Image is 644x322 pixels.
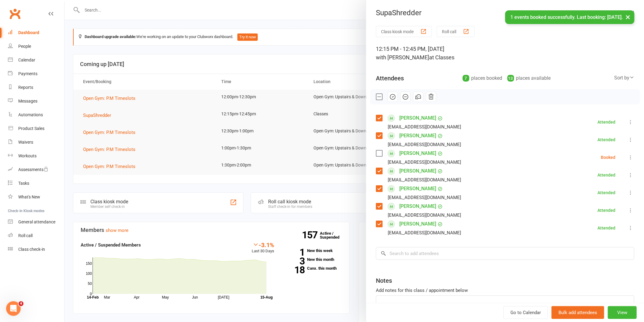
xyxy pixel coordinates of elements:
div: places available [507,74,551,82]
div: Tasks [18,181,29,186]
div: [EMAIL_ADDRESS][DOMAIN_NAME] [388,141,461,149]
div: Waivers [18,140,33,145]
div: Attended [597,191,615,195]
div: [EMAIL_ADDRESS][DOMAIN_NAME] [388,176,461,184]
button: × [623,10,634,23]
iframe: Intercom live chat [6,301,21,316]
a: People [8,40,64,53]
div: Sort by [614,74,634,82]
a: Calendar [8,53,64,67]
div: Attendees [376,74,404,82]
a: Class kiosk mode [8,243,64,256]
a: Reports [8,81,64,94]
a: Dashboard [8,26,64,40]
a: Product Sales [8,122,64,135]
div: SupaShredder [366,9,644,17]
a: [PERSON_NAME] [399,201,436,211]
a: Messages [8,94,64,108]
a: Payments [8,67,64,81]
div: What's New [18,194,40,199]
button: Bulk add attendees [551,306,604,319]
a: Roll call [8,229,64,243]
button: Class kiosk mode [376,26,432,37]
input: Search to add attendees [376,247,634,260]
a: Workouts [8,149,64,163]
div: 13 [507,75,514,82]
span: with [PERSON_NAME] [376,54,429,61]
div: Automations [18,112,43,117]
div: Calendar [18,58,35,62]
div: Attended [597,173,615,177]
a: [PERSON_NAME] [399,113,436,123]
div: 1 events booked successfully. Last booking: [DATE]. [505,10,635,24]
a: [PERSON_NAME] [399,184,436,194]
a: Go to Calendar [503,306,548,319]
div: [EMAIL_ADDRESS][DOMAIN_NAME] [388,123,461,131]
a: Tasks [8,177,64,190]
div: 12:15 PM - 12:45 PM, [DATE] [376,45,634,62]
div: Attended [597,226,615,230]
button: View [608,306,637,319]
div: Add notes for this class / appointment below [376,287,634,294]
div: Workouts [18,153,37,158]
div: Attended [597,208,615,212]
div: Attended [597,120,615,124]
div: Dashboard [18,30,39,35]
div: places booked [463,74,502,82]
a: [PERSON_NAME] [399,166,436,176]
div: [EMAIL_ADDRESS][DOMAIN_NAME] [388,229,461,237]
div: Assessments [18,167,48,172]
a: General attendance kiosk mode [8,215,64,229]
div: Payments [18,71,37,76]
a: [PERSON_NAME] [399,219,436,229]
a: Clubworx [7,6,23,21]
div: Class check-in [18,247,45,252]
div: Reports [18,85,33,90]
a: Assessments [8,163,64,177]
a: [PERSON_NAME] [399,149,436,158]
div: [EMAIL_ADDRESS][DOMAIN_NAME] [388,158,461,166]
div: Messages [18,99,37,103]
a: What's New [8,190,64,204]
span: 4 [19,301,23,306]
div: Product Sales [18,126,44,131]
div: Attended [597,138,615,142]
a: [PERSON_NAME] [399,131,436,141]
a: Waivers [8,135,64,149]
div: Notes [376,276,392,285]
div: General attendance [18,219,55,224]
a: Automations [8,108,64,122]
div: Roll call [18,233,33,238]
div: People [18,44,31,49]
button: Roll call [437,26,474,37]
div: 7 [463,75,469,82]
div: [EMAIL_ADDRESS][DOMAIN_NAME] [388,194,461,201]
div: Booked [601,155,615,159]
div: [EMAIL_ADDRESS][DOMAIN_NAME] [388,211,461,219]
span: at Classes [429,54,454,61]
